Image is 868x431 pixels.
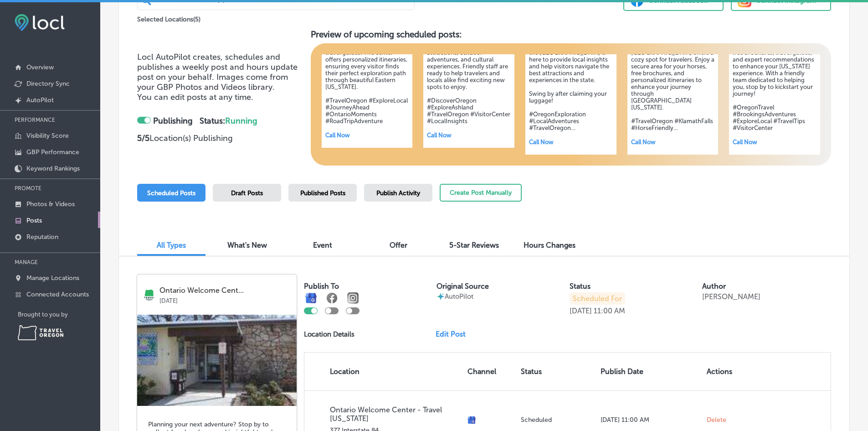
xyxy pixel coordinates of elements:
p: Connected Accounts [26,291,89,298]
label: Status [570,282,591,291]
p: Location(s) Publishing [137,133,303,143]
img: fda3e92497d09a02dc62c9cd864e3231.png [15,14,65,31]
p: Location Details [304,330,354,338]
img: logo [144,289,155,301]
p: Reputation [26,233,58,241]
p: [DATE] 11:00 AM [601,416,699,424]
strong: 5 / 5 [137,133,149,143]
span: Draft Posts [231,189,263,197]
span: Published Posts [300,189,345,197]
span: Locl AutoPilot creates, schedules and publishes a weekly post and hours update post on your behal... [137,52,298,92]
button: Create Post Manually [440,184,522,202]
label: Author [702,282,726,291]
h5: Arriving in [US_STATE] means embracing the adventure that awaits! The friendly team at the [GEOGR... [529,29,613,131]
p: GBP Performance [26,148,79,156]
span: Offer [390,241,407,249]
img: autopilot-icon [437,292,445,301]
p: [PERSON_NAME] [702,292,760,301]
span: Publish Activity [376,189,420,197]
span: You can edit posts at any time. [137,92,253,102]
p: Directory Sync [26,80,70,88]
h5: Located just 9 miles north of the [US_STATE]/[US_STATE] border, the [GEOGRAPHIC_DATA] offers a co... [631,29,715,131]
span: Event [313,241,332,249]
span: Running [225,116,257,126]
span: Delete [707,416,726,424]
span: All Types [157,241,186,249]
th: Status [517,353,597,390]
a: Edit Post [436,330,473,338]
img: 1621964870image_39a6e415-1eea-4762-bcd4-5fea8382f2d8.jpg [137,315,297,406]
label: Publish To [304,282,339,291]
p: Scheduled [521,416,593,424]
p: 11:00 AM [594,306,625,315]
p: AutoPilot [26,96,54,104]
h5: Planning your next adventure? The [GEOGRAPHIC_DATA] offers free brochures, travel guides, and exp... [733,29,817,131]
span: Hours Changes [524,241,575,249]
p: [DATE] [570,306,592,315]
p: Overview [26,63,54,71]
th: Actions [703,353,745,390]
p: Scheduled For [570,292,625,305]
th: Channel [464,353,517,390]
label: Original Source [437,282,489,291]
h3: Preview of upcoming scheduled posts: [311,29,831,40]
p: Visibility Score [26,132,69,140]
th: Publish Date [597,353,703,390]
img: Travel Oregon [18,325,63,340]
span: Scheduled Posts [147,189,195,197]
p: Ontario Welcome Center - Travel [US_STATE] [330,405,460,423]
span: 5-Star Reviews [449,241,499,249]
p: Selected Locations ( 5 ) [137,12,200,23]
th: Location [304,353,464,390]
strong: Publishing [153,116,193,126]
strong: Status: [200,116,257,126]
p: Photos & Videos [26,200,75,208]
p: Posts [26,217,42,224]
p: Brought to you by [18,311,100,318]
h5: Planning your next adventure? Stop by to collect free brochures and insightful travel guides! The... [325,29,409,125]
span: What's New [227,241,267,249]
p: Ontario Welcome Cent... [159,286,290,295]
p: Keyword Rankings [26,165,80,172]
h5: Looking to explore the beauty of [US_STATE]? The center is filled with information on local attra... [427,29,511,125]
p: AutoPilot [445,292,473,301]
p: [DATE] [159,295,290,304]
p: Manage Locations [26,274,79,282]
